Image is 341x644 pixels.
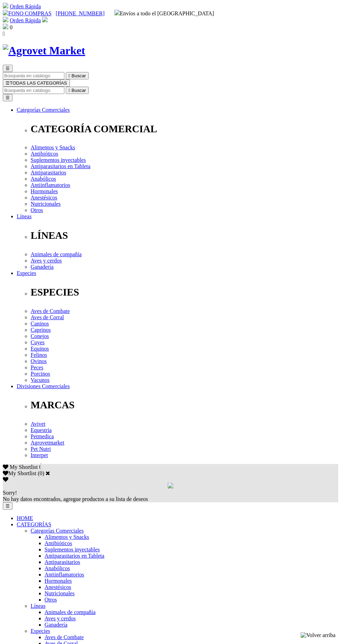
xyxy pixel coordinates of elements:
[3,3,8,8] img: shopping-cart.svg
[31,452,48,458] a: Interpet
[45,534,89,540] a: Alimentos y Snacks
[31,207,43,213] a: Otros
[42,17,48,23] a: Acceda a su cuenta de cliente
[31,176,56,182] a: Anabólicos
[45,559,80,565] span: Antiparasitarios
[72,88,86,93] span: Buscar
[69,88,70,93] i: 
[45,547,100,552] a: Suplementos inyectables
[45,565,70,571] a: Anabólicos
[45,584,71,590] a: Anestésicos
[31,528,84,534] span: Categorías Comerciales
[31,446,51,452] a: Pet Nutri
[3,44,85,57] img: Agrovet Market
[3,24,8,29] img: shopping-bag.svg
[31,251,82,257] span: Animales de compañía
[31,321,49,327] a: Caninos
[31,144,75,150] span: Alimentos y Snacks
[10,17,41,23] a: Orden Rápida
[3,10,8,15] img: phone.svg
[3,17,8,22] img: shopping-cart.svg
[31,308,70,314] a: Aves de Combate
[66,72,89,79] button:  Buscar
[31,157,86,163] a: Suplementos inyectables
[39,464,42,470] span: 0
[45,590,74,596] a: Nutricionales
[45,622,68,628] a: Ganadería
[31,427,51,433] span: Equestria
[31,440,64,446] a: Agrovetmarket
[45,609,96,615] span: Animales de compañía
[45,553,104,559] a: Antiparasitarios en Tableta
[38,470,44,476] span: ( )
[31,358,47,364] span: Ovinos
[31,399,338,411] p: MARCAS
[31,603,46,609] a: Líneas
[45,578,72,584] span: Hormonales
[10,3,41,9] a: Orden Rápida
[17,107,70,113] a: Categorías Comerciales
[31,170,66,175] a: Antiparasitarios
[31,628,50,634] a: Especies
[31,352,47,358] a: Felinos
[31,163,90,169] a: Antiparasitarios en Tableta
[17,213,32,219] a: Líneas
[17,383,70,389] a: Divisiones Comerciales
[3,79,70,87] button: ☰TODAS LAS CATEGORÍAS
[45,572,84,578] span: Antiinflamatorios
[45,615,76,621] span: Aves y cerdos
[31,377,49,383] span: Vacunos
[31,258,62,264] span: Aves y cerdos
[10,24,13,30] span: 0
[31,433,54,439] span: Petmedica
[31,201,61,207] a: Nutricionales
[42,17,48,22] img: user.svg
[17,270,36,276] a: Especies
[66,87,89,94] button:  Buscar
[56,10,104,16] a: [PHONE_NUMBER]
[31,123,338,135] p: CATEGORÍA COMERCIAL
[31,151,58,157] a: Antibióticos
[45,597,57,603] span: Otros
[3,10,51,16] a: FONO COMPRAS
[45,634,84,640] a: Aves de Combate
[31,346,49,352] a: Equinos
[31,182,70,188] a: Antiinflamatorios
[17,515,33,521] span: HOME
[31,339,45,345] a: Cuyes
[31,364,43,370] a: Peces
[3,490,338,502] div: No hay datos encontrados, agregue productos a su lista de deseos
[31,314,64,320] span: Aves de Corral
[45,540,72,546] a: Antibióticos
[31,421,45,427] a: Avivet
[114,10,120,15] img: delivery-truck.svg
[69,73,70,78] i: 
[3,94,13,101] button: ☰
[31,371,50,377] a: Porcinos
[17,521,51,527] a: CATEGORÍAS
[31,286,338,298] p: ESPECIES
